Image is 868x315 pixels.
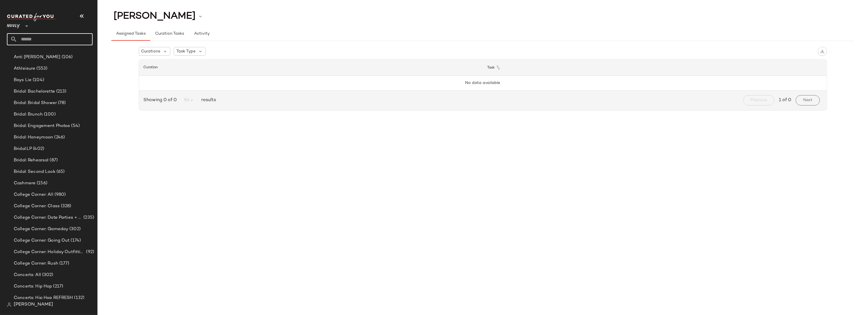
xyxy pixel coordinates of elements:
span: Anti [PERSON_NAME] [14,54,61,60]
span: Bridal: Second Look [14,169,55,175]
span: (302) [41,272,53,278]
span: Bridal:LP [14,146,32,152]
span: College Corner: Rush [14,260,58,267]
span: (177) [58,260,69,267]
span: (104) [32,77,44,83]
span: Bridal: Bachelorette [14,88,55,95]
span: Boys Lie [14,77,32,83]
span: (302) [68,226,81,232]
span: Bridal: Bridal Shower [14,100,57,106]
span: (65) [55,169,65,175]
span: Bridal: Brunch [14,111,43,118]
span: Athleisure [14,65,35,72]
span: (54) [70,123,80,129]
span: (174) [70,237,81,244]
span: Showing 0 of 0 [144,97,179,104]
th: Curation [139,60,483,76]
span: College Corner: Holiday Outfitting (college style) [14,249,85,255]
span: Next [803,98,812,103]
span: (980) [53,191,66,198]
span: Bridal: Engagement Photos [14,123,70,129]
span: (213) [55,88,67,95]
span: Cashmere [14,180,36,187]
span: Curations [141,48,161,54]
span: Bridal: Rehearsal [14,157,48,164]
span: results [199,97,216,104]
span: 1 of 0 [779,97,791,104]
span: (92) [85,249,94,255]
span: [PERSON_NAME] [114,11,196,22]
span: Nuuly [7,19,20,30]
span: Task Type [176,48,196,54]
img: cfy_white_logo.C9jOOHJF.svg [7,13,56,21]
span: (156) [36,180,47,187]
td: No data available [139,76,827,91]
span: College Corner: Date Parties + Formals [14,214,82,221]
span: (328) [60,203,71,210]
span: (217) [52,283,63,290]
span: (132) [73,295,85,301]
span: (78) [57,100,66,106]
img: svg%3e [820,49,824,53]
span: College Corner: Gameday [14,226,68,232]
span: Curation Tasks [155,32,184,36]
span: College Corner: Class [14,203,60,210]
span: [PERSON_NAME] [14,301,53,308]
span: (402) [32,146,44,152]
span: (246) [53,134,65,141]
span: College Corner: All [14,191,53,198]
span: Activity [194,32,210,36]
button: Next [796,95,820,105]
span: (106) [61,54,73,60]
img: svg%3e [7,302,11,307]
span: Assigned Tasks [116,32,146,36]
span: College Corner: Going Out [14,237,70,244]
span: (553) [35,65,47,72]
span: Concerts: All [14,272,41,278]
span: Concerts: Hip Hop REFRESH [14,295,73,301]
span: (100) [43,111,56,118]
span: (87) [48,157,58,164]
span: Concerts: Hip Hop [14,283,52,290]
span: (235) [82,214,94,221]
span: Bridal: Honeymoon [14,134,53,141]
th: Task [483,60,827,76]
